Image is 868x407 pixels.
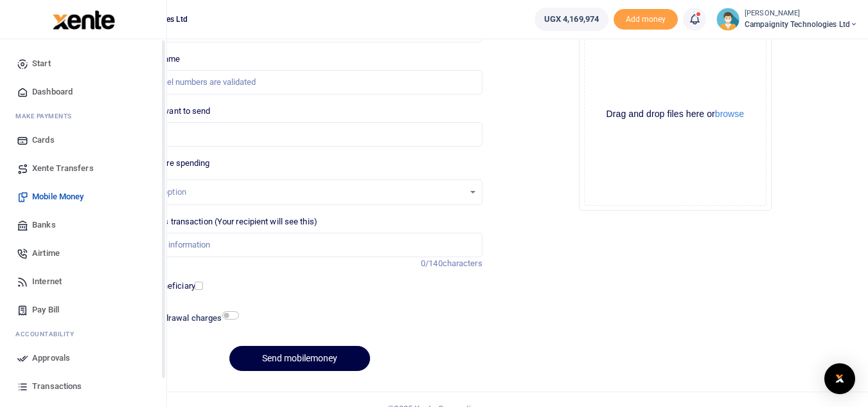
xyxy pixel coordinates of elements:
[53,10,115,30] img: logo-large
[32,57,51,70] span: Start
[10,50,156,78] a: Start
[745,8,858,19] small: [PERSON_NAME]
[10,239,156,267] a: Airtime
[10,372,156,401] a: Transactions
[10,183,156,211] a: Mobile Money
[745,19,858,30] span: Campaignity Technologies Ltd
[117,215,317,228] label: Memo for this transaction (Your recipient will see this)
[119,313,233,323] h6: Include withdrawal charges
[51,14,115,24] a: logo-small logo-large logo-large
[529,8,614,31] li: Wallet ballance
[10,126,156,154] a: Cards
[10,296,156,324] a: Pay Bill
[10,106,156,126] li: M
[32,219,56,231] span: Banks
[585,108,766,120] div: Drag and drop files here or
[32,352,70,365] span: Approvals
[614,9,678,30] span: Add money
[10,344,156,372] a: Approvals
[10,267,156,296] a: Internet
[824,363,855,394] div: Open Intercom Messenger
[614,14,678,23] a: Add money
[117,122,482,147] input: UGX
[32,247,60,260] span: Airtime
[614,9,678,30] li: Toup your wallet
[544,13,599,26] span: UGX 4,169,974
[715,109,744,118] button: browse
[716,8,740,31] img: profile-user
[10,154,156,183] a: Xente Transfers
[32,86,73,98] span: Dashboard
[535,8,608,31] a: UGX 4,169,974
[32,380,82,393] span: Transactions
[421,258,443,268] span: 0/140
[579,18,772,211] div: File Uploader
[229,346,370,371] button: Send mobilemoney
[32,190,84,203] span: Mobile Money
[443,258,483,268] span: characters
[32,303,59,316] span: Pay Bill
[25,329,74,339] span: countability
[32,134,55,147] span: Cards
[10,324,156,344] li: Ac
[32,275,62,288] span: Internet
[127,186,463,199] div: Select an option
[22,111,72,121] span: ake Payments
[32,162,94,175] span: Xente Transfers
[117,233,482,257] input: Enter extra information
[10,211,156,239] a: Banks
[716,8,858,31] a: profile-user [PERSON_NAME] Campaignity Technologies Ltd
[117,70,482,95] input: MTN & Airtel numbers are validated
[10,78,156,106] a: Dashboard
